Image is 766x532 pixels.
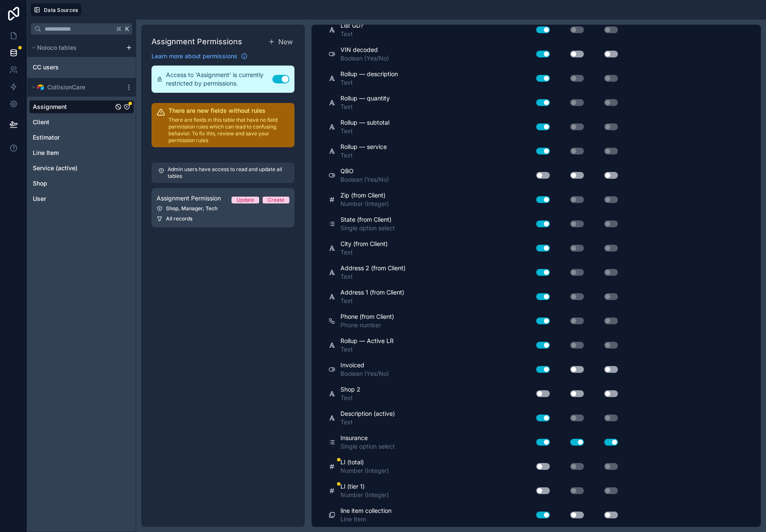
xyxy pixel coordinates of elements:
button: Data Sources [31,3,81,16]
span: Invoiced [340,361,389,369]
span: Insurance [340,434,395,442]
a: Assignment PermissionUpdateCreateShop, Manager, TechAll records [151,188,294,227]
span: Text [340,345,394,354]
span: K [124,26,130,32]
span: Text [340,248,388,257]
h1: Assignment Permissions [151,36,242,48]
span: LI (tier 1) [340,482,389,491]
span: Text [340,297,404,305]
div: Update [237,197,254,203]
span: Text [340,418,395,426]
h2: There are new fields without rules [169,106,289,115]
span: Text [340,272,406,281]
span: Access to 'Assignment' is currently restricted by permissions. [166,71,272,88]
span: Single option select [340,442,395,451]
span: VIN decoded [340,46,389,54]
span: Number (Integer) [340,466,389,475]
span: Text [340,30,363,38]
span: Text [340,127,389,135]
div: Create [268,197,284,203]
span: Boolean (Yes/No) [340,175,389,184]
span: Rollup — description [340,70,398,78]
span: Rollup — Active LR [340,337,394,345]
span: Text [340,394,360,402]
span: Address 1 (from Client) [340,288,404,297]
span: List GD? [340,21,363,30]
span: Rollup — subtotal [340,118,389,127]
p: Admin users have access to read and update all tables [168,166,288,180]
span: Rollup — quantity [340,94,390,103]
span: Data Sources [44,7,78,13]
button: New [266,35,294,49]
span: Assignment Permission [157,194,221,203]
span: Description (active) [340,409,395,418]
span: Learn more about permissions [151,52,237,60]
span: Text [340,151,387,160]
span: Single option select [340,224,395,232]
a: Learn more about permissions [151,52,248,60]
p: There are fields in this table that have no field permission rules which can lead to confusing be... [169,117,289,144]
span: Zip (from Client) [340,191,389,200]
span: Rollup — service [340,143,387,151]
span: Boolean (Yes/No) [340,369,389,378]
div: Shop, Manager, Tech [157,205,289,212]
span: City (from Client) [340,240,388,248]
span: Number (Integer) [340,491,389,499]
span: All records [166,215,192,222]
span: State (from Client) [340,215,395,224]
span: line item collection [340,506,392,515]
span: Text [340,103,390,111]
span: Line Item [340,515,392,523]
span: New [278,37,293,47]
span: LI (total) [340,458,389,466]
span: Boolean (Yes/No) [340,54,389,63]
span: Text [340,78,398,87]
span: Phone number [340,321,394,329]
span: Shop 2 [340,385,360,394]
span: Address 2 (from Client) [340,264,406,272]
span: Phone (from Client) [340,312,394,321]
span: Number (Integer) [340,200,389,208]
span: QBO [340,167,389,175]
